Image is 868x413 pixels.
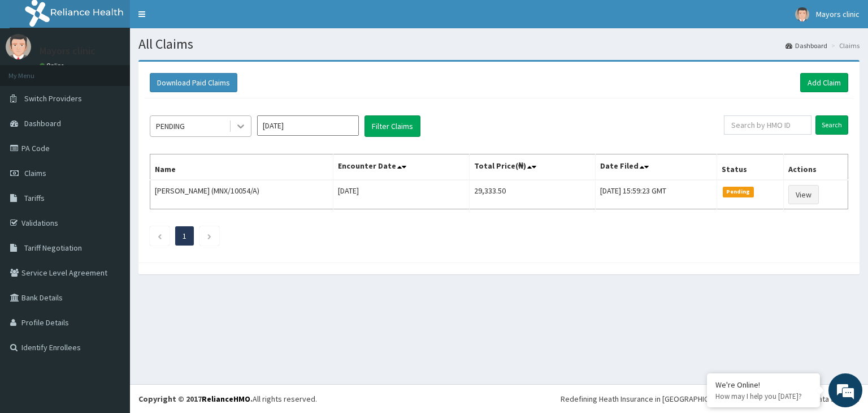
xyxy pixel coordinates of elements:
[207,231,212,241] a: Next page
[788,185,819,204] a: View
[183,231,186,241] a: Page 1 is your current page
[150,73,237,92] button: Download Paid Claims
[40,46,96,56] p: Mayors clinic
[24,243,82,253] span: Tariff Negotiation
[333,154,470,180] th: Encounter Date
[333,180,470,209] td: [DATE]
[150,154,333,180] th: Name
[561,393,860,405] div: Redefining Heath Insurance in [GEOGRAPHIC_DATA] using Telemedicine and Data Science!
[130,384,868,413] footer: All rights reserved.
[828,41,860,50] li: Claims
[6,34,31,59] img: User Image
[40,62,67,70] a: Online
[595,180,717,209] td: [DATE] 15:59:23 GMT
[24,118,61,128] span: Dashboard
[595,154,717,180] th: Date Filed
[717,154,783,180] th: Status
[257,115,359,136] input: Select Month and Year
[785,41,827,50] a: Dashboard
[795,7,809,21] img: User Image
[364,115,420,137] button: Filter Claims
[723,187,754,197] span: Pending
[24,93,82,104] span: Switch Providers
[24,193,45,203] span: Tariffs
[24,168,46,178] span: Claims
[816,9,860,19] span: Mayors clinic
[150,180,333,209] td: [PERSON_NAME] (MNX/10054/A)
[138,37,860,51] h1: All Claims
[724,115,811,135] input: Search by HMO ID
[157,231,162,241] a: Previous page
[469,154,595,180] th: Total Price(₦)
[715,392,811,401] p: How may I help you today?
[202,394,250,404] a: RelianceHMO
[138,394,253,404] strong: Copyright © 2017 .
[156,121,185,132] div: PENDING
[715,380,811,390] div: We're Online!
[815,115,848,135] input: Search
[469,180,595,209] td: 29,333.50
[800,73,848,92] a: Add Claim
[784,154,848,180] th: Actions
